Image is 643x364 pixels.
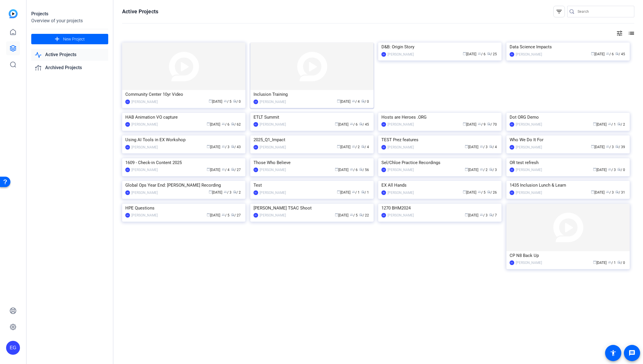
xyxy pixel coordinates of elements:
[487,122,490,126] span: radio
[350,213,353,216] span: group
[253,213,258,218] div: PK
[516,190,542,196] div: [PERSON_NAME]
[516,144,542,150] div: [PERSON_NAME]
[125,113,242,122] div: HAB Animation VO capture
[361,145,365,148] span: radio
[125,204,242,212] div: HPE Questions
[615,145,619,148] span: radio
[606,145,614,149] span: / 3
[510,145,514,150] div: EG
[480,213,488,217] span: / 3
[233,100,241,104] span: / 0
[231,122,234,126] span: radio
[231,122,241,126] span: / 62
[131,122,158,127] div: [PERSON_NAME]
[381,213,386,218] div: EG
[233,190,236,194] span: radio
[222,122,225,126] span: group
[465,168,468,171] span: calendar_today
[31,10,108,17] div: Projects
[487,52,490,55] span: radio
[478,190,486,194] span: / 5
[335,122,348,126] span: [DATE]
[615,52,619,55] span: radio
[556,8,563,15] mat-icon: filter_list
[260,190,286,196] div: [PERSON_NAME]
[516,167,542,173] div: [PERSON_NAME]
[361,145,369,149] span: / 4
[381,204,498,212] div: 1270 BHM2024
[591,145,594,148] span: calendar_today
[6,341,20,355] div: EG
[615,190,619,194] span: radio
[222,145,229,149] span: / 3
[337,190,350,194] span: [DATE]
[593,168,596,171] span: calendar_today
[207,122,210,126] span: calendar_today
[387,212,414,218] div: [PERSON_NAME]
[253,145,258,150] div: EG
[381,113,498,122] div: Hosts are Heroes .ORG
[510,181,627,190] div: 1435 Inclusion Lunch & Learn
[489,213,493,216] span: radio
[463,122,476,126] span: [DATE]
[253,135,370,144] div: 2025_Q1_Impact
[222,213,229,217] span: / 5
[593,122,596,126] span: calendar_today
[387,167,414,173] div: [PERSON_NAME]
[463,190,466,194] span: calendar_today
[510,43,627,51] div: Data Science Impacts
[591,52,594,55] span: calendar_today
[352,100,360,104] span: / 4
[591,190,605,194] span: [DATE]
[381,52,386,57] div: EG
[489,168,497,172] span: / 3
[510,52,514,57] div: PK
[516,122,542,127] div: [PERSON_NAME]
[591,145,605,149] span: [DATE]
[578,8,630,15] input: Search
[629,350,635,356] mat-icon: message
[231,145,234,148] span: radio
[489,145,497,149] span: / 4
[253,90,370,99] div: Inclusion Training
[627,30,634,37] mat-icon: list
[224,99,227,103] span: group
[209,99,212,103] span: calendar_today
[387,190,414,196] div: [PERSON_NAME]
[125,190,130,195] div: SE
[125,90,242,99] div: Community Center 10yr Video
[209,190,222,194] span: [DATE]
[591,190,594,194] span: calendar_today
[381,135,498,144] div: TEST Prez features
[608,168,611,171] span: group
[207,145,210,148] span: calendar_today
[337,100,350,104] span: [DATE]
[381,158,498,167] div: Sel/Chloe Practice Recordings
[253,113,370,122] div: ETLT Summit
[207,168,220,172] span: [DATE]
[606,190,609,194] span: group
[359,122,369,126] span: / 45
[350,122,353,126] span: group
[253,181,370,190] div: Test
[478,122,486,126] span: / 9
[510,168,514,172] div: EG
[207,122,220,126] span: [DATE]
[617,122,625,126] span: / 2
[465,145,468,148] span: calendar_today
[381,145,386,150] div: EG
[359,168,369,172] span: / 56
[610,350,617,356] mat-icon: accessibility
[260,144,286,150] div: [PERSON_NAME]
[463,52,476,56] span: [DATE]
[335,168,348,172] span: [DATE]
[31,17,108,24] div: Overview of your projects
[480,168,483,171] span: group
[593,261,607,265] span: [DATE]
[516,260,542,266] div: [PERSON_NAME]
[606,190,614,194] span: / 3
[207,168,210,171] span: calendar_today
[381,122,386,127] div: EG
[359,168,363,171] span: radio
